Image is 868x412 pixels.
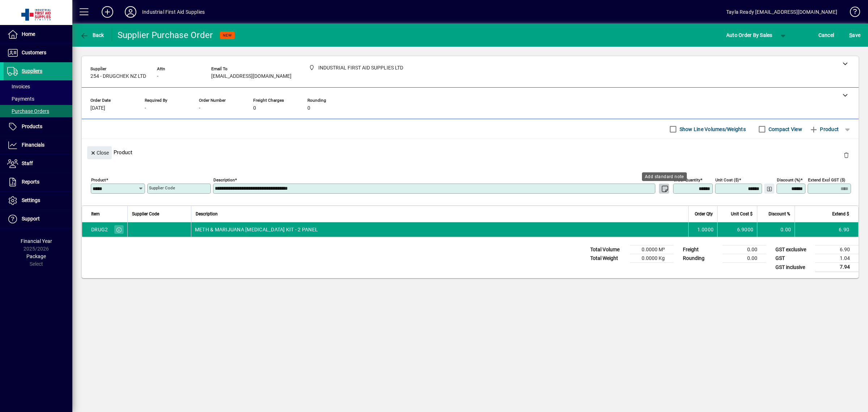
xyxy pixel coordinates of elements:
span: Payments [7,96,34,102]
td: Total Weight [587,254,630,263]
span: Invoices [7,84,30,89]
span: Order Qty [695,210,713,218]
span: - [199,105,200,111]
span: NEW [223,33,232,38]
a: Invoices [4,80,72,93]
button: Change Price Levels [764,184,774,194]
app-page-header-button: Back [72,29,112,42]
label: Compact View [767,126,802,133]
span: [DATE] [90,105,105,111]
td: 0.0000 M³ [630,245,673,254]
span: Extend $ [832,210,849,218]
div: Tayla Ready [EMAIL_ADDRESS][DOMAIN_NAME] [726,6,837,18]
a: Knowledge Base [844,1,859,25]
span: Item [91,210,100,218]
td: 6.9000 [717,222,757,237]
a: Support [4,210,72,228]
span: Discount % [769,210,790,218]
app-page-header-button: Close [85,149,114,156]
button: Cancel [817,29,836,42]
td: GST [772,254,815,263]
span: Supplier Code [132,210,159,218]
span: [EMAIL_ADDRESS][DOMAIN_NAME] [211,73,292,79]
button: Add [96,5,119,18]
button: Save [847,29,862,42]
div: DRUG2 [91,226,108,233]
span: Auto Order By Sales [726,29,773,41]
a: Purchase Orders [4,105,72,117]
td: 0.0000 Kg [630,254,673,263]
td: Freight [679,245,723,254]
span: Purchase Orders [7,108,49,114]
td: GST inclusive [772,263,815,272]
span: Settings [22,197,40,203]
a: Reports [4,173,72,191]
span: Financial Year [21,238,52,244]
span: Products [22,123,42,129]
a: Payments [4,93,72,105]
a: Products [4,118,72,136]
div: Supplier Purchase Order [118,29,213,41]
span: Suppliers [22,68,42,74]
span: S [849,32,852,38]
td: 1.04 [815,254,859,263]
a: Staff [4,155,72,173]
span: Staff [22,160,33,166]
span: 0 [307,105,310,111]
button: Back [78,29,106,42]
span: Description [196,210,218,218]
mat-label: Discount (%) [777,177,800,182]
mat-label: Extend excl GST ($) [808,177,845,182]
label: Show Line Volumes/Weights [678,126,746,133]
span: Close [90,147,109,159]
td: 6.90 [815,245,859,254]
span: Back [80,32,104,38]
td: Total Volume [587,245,630,254]
button: Product [806,123,842,136]
button: Delete [838,146,855,164]
div: Product [82,139,859,165]
span: Support [22,216,40,222]
div: Add standard note [642,172,687,181]
span: Reports [22,179,39,185]
mat-label: Supplier Code [149,185,175,190]
td: 1.0000 [688,222,717,237]
span: - [157,73,158,79]
span: 254 - DRUGCHEK NZ LTD [90,73,146,79]
td: 6.90 [795,222,858,237]
mat-label: Description [213,177,235,182]
td: GST exclusive [772,245,815,254]
span: ave [849,29,860,41]
td: 0.00 [757,222,795,237]
td: Rounding [679,254,723,263]
span: Customers [22,50,46,55]
button: Profile [119,5,142,18]
span: Unit Cost $ [731,210,753,218]
a: Settings [4,192,72,210]
mat-label: Product [91,177,106,182]
button: Auto Order By Sales [723,29,776,42]
td: 0.00 [723,245,766,254]
a: Home [4,25,72,43]
button: Close [87,146,112,159]
a: Financials [4,136,72,154]
span: - [145,105,146,111]
app-page-header-button: Delete [838,152,855,158]
span: Financials [22,142,44,148]
div: Industrial First Aid Supplies [142,6,205,18]
td: 0.00 [723,254,766,263]
span: Product [809,123,839,135]
span: Package [26,253,46,259]
span: 0 [253,105,256,111]
span: Home [22,31,35,37]
span: Cancel [818,29,834,41]
span: METH & MARIJUANA [MEDICAL_DATA] KIT - 2 PANEL [195,226,318,233]
mat-label: Unit Cost ($) [715,177,739,182]
td: 7.94 [815,263,859,272]
a: Customers [4,44,72,62]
